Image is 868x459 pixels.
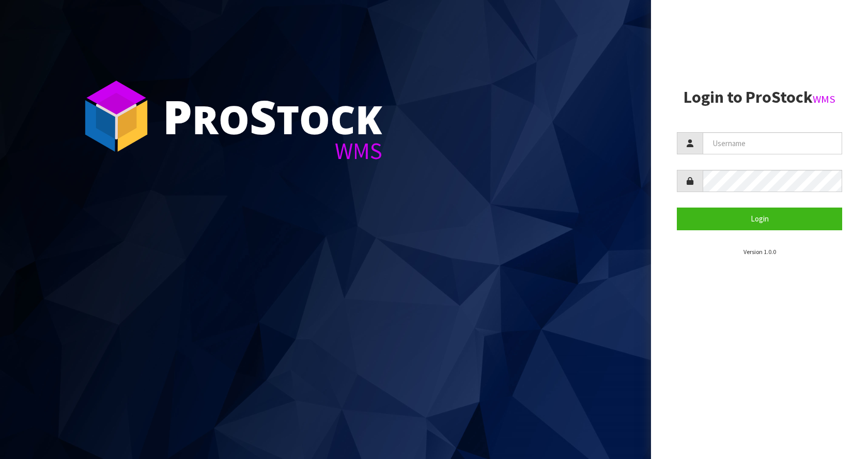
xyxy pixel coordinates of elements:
span: P [163,85,192,148]
input: Username [703,132,842,154]
small: WMS [813,92,835,106]
div: WMS [163,139,382,163]
h2: Login to ProStock [677,88,842,106]
div: ro tock [163,93,382,139]
img: ProStock Cube [78,77,155,155]
button: Login [677,208,842,230]
small: Version 1.0.0 [743,248,776,256]
span: S [250,85,276,148]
